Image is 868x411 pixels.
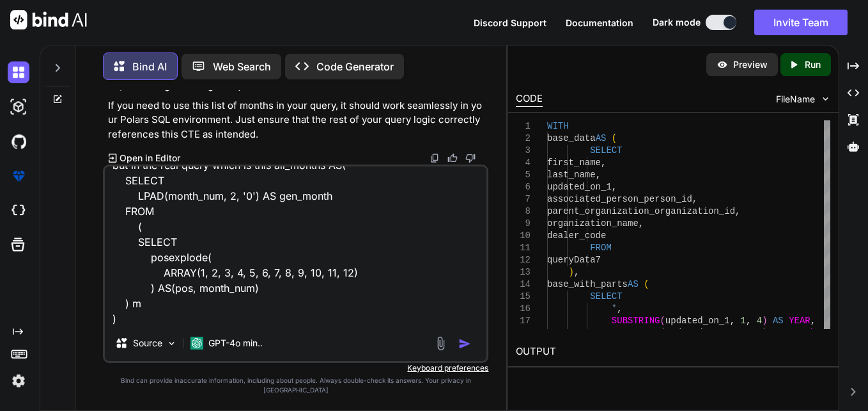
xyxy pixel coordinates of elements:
[516,92,543,107] div: CODE
[465,153,476,163] img: dislike
[8,61,29,83] img: darkChat
[717,59,728,70] img: preview
[516,157,531,169] div: 4
[665,316,730,326] span: updated_on_1
[612,133,617,143] span: (
[516,205,531,218] div: 8
[474,17,546,28] span: Discord Support
[108,99,486,142] p: If you need to use this list of months in your query, it should work seamlessly in your Polars SQ...
[430,153,440,163] img: copy
[773,316,784,326] span: AS
[190,337,203,350] img: GPT-4o mini
[8,131,29,152] img: githubDark
[547,157,601,168] span: first_name
[547,218,639,229] span: organization_name
[591,145,623,156] span: SELECT
[516,254,531,266] div: 12
[447,153,458,163] img: like
[547,182,612,192] span: updated_on_1
[516,278,531,291] div: 14
[805,58,821,71] p: Run
[612,182,617,192] span: ,
[547,279,628,289] span: base_with_parts
[639,218,644,229] span: ,
[569,267,574,277] span: )
[547,170,596,180] span: last_name
[741,328,746,338] span: 6
[612,316,660,326] span: SUBSTRING
[741,316,746,326] span: 1
[516,193,531,205] div: 7
[566,17,633,28] span: Documentation
[508,337,838,367] h2: OUTPUT
[733,58,768,71] p: Preview
[601,157,606,168] span: ,
[591,291,623,302] span: SELECT
[810,316,816,326] span: ,
[773,328,784,338] span: AS
[628,279,639,289] span: AS
[516,120,531,133] div: 1
[516,181,531,193] div: 6
[458,337,471,350] img: icon
[103,376,488,395] p: Bind can provide inaccurate information, including about people. Always double-check its answers....
[547,133,596,143] span: base_data
[474,16,546,29] button: Discord Support
[735,206,740,216] span: ,
[754,10,848,35] button: Invite Team
[516,327,531,339] div: 18
[547,121,569,131] span: WITH
[591,243,612,253] span: FROM
[665,328,730,338] span: updated_on_1
[8,96,29,118] img: darkAi-studio
[316,59,394,74] p: Code Generator
[547,206,735,216] span: parent_organization_organization_id
[133,337,162,350] p: Source
[757,328,762,338] span: 2
[516,133,531,145] div: 2
[8,165,29,187] img: premium
[8,370,29,392] img: settings
[596,170,601,180] span: ,
[566,16,633,29] button: Documentation
[746,316,751,326] span: ,
[516,315,531,327] div: 17
[763,328,768,338] span: )
[8,200,29,222] img: cloudideIcon
[574,267,579,277] span: ,
[692,194,697,204] span: ,
[730,316,735,326] span: ,
[516,218,531,230] div: 9
[763,316,768,326] span: )
[653,16,701,29] span: Dark mode
[516,230,531,242] div: 10
[208,337,263,350] p: GPT-4o min..
[516,169,531,181] div: 5
[105,166,486,325] textarea: but in the real query which is this all_months AS( SELECT LPAD(month_num, 2, '0') AS gen_month FR...
[617,303,623,314] span: ,
[103,363,488,373] p: Keyboard preferences
[516,303,531,315] div: 16
[132,59,167,74] p: Bind AI
[776,93,815,106] span: FileName
[612,328,660,338] span: SUBSTRING
[516,266,531,278] div: 13
[730,328,735,338] span: ,
[746,328,751,338] span: ,
[660,328,665,338] span: (
[789,328,816,338] span: month
[433,336,448,351] img: attachment
[213,59,271,74] p: Web Search
[547,255,601,265] span: queryData7
[644,279,649,289] span: (
[516,242,531,254] div: 11
[660,316,665,326] span: (
[820,93,831,104] img: chevron down
[166,338,177,349] img: Pick Models
[516,145,531,157] div: 3
[10,10,87,29] img: Bind AI
[516,291,531,303] div: 15
[757,316,762,326] span: 4
[789,316,811,326] span: YEAR
[120,152,180,165] p: Open in Editor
